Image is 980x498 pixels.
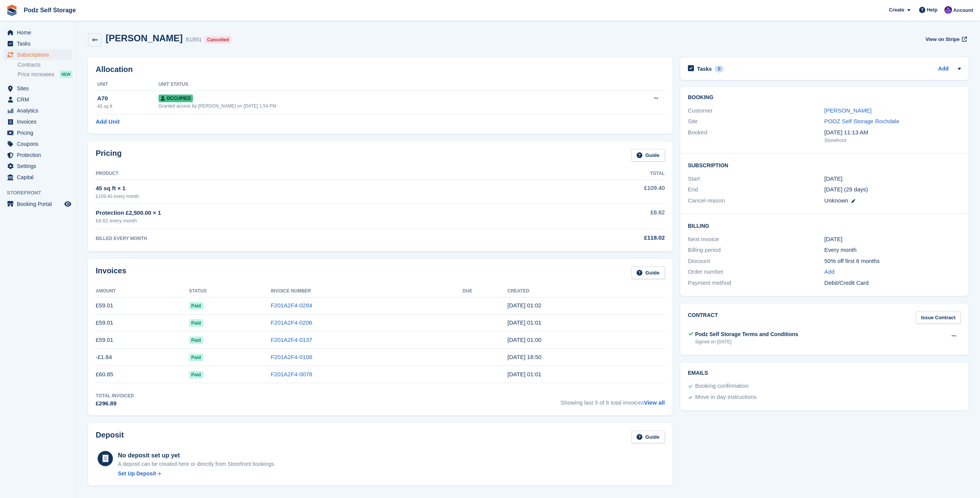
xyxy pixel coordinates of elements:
[688,185,825,194] div: End
[697,65,712,72] h2: Tasks
[507,371,541,377] time: 2025-05-16 00:01:48 UTC
[17,49,63,60] span: Subscriptions
[106,33,183,43] h2: [PERSON_NAME]
[528,233,665,242] div: £118.02
[824,279,961,287] div: Debit/Credit Card
[96,314,189,331] td: £59.01
[17,27,63,38] span: Home
[118,470,156,478] div: Set Up Deposit
[824,118,899,124] a: PODZ Self Storage Rochdale
[21,4,79,16] a: Podz Self Storage
[824,175,842,183] time: 2025-04-16 00:00:00 UTC
[507,319,541,326] time: 2025-07-16 00:01:29 UTC
[4,83,72,94] a: menu
[715,65,724,72] div: 0
[17,38,63,49] span: Tasks
[189,285,271,297] th: Status
[17,161,63,171] span: Settings
[271,302,312,309] a: F201A2F4-0284
[189,371,203,379] span: Paid
[4,27,72,38] a: menu
[96,399,134,408] div: £296.89
[96,217,528,225] div: £8.62 every month
[17,127,63,138] span: Pricing
[96,297,189,314] td: £59.01
[6,5,18,16] img: stora-icon-8386f47178a22dfd0bd8f6a31ec36ba5ce8667c1dd55bd0f319d3a0aa187defe.svg
[97,103,158,110] div: 45 sq ft
[18,71,54,78] span: Price increases
[688,95,961,101] h2: Booking
[507,302,541,309] time: 2025-08-16 00:02:25 UTC
[118,460,276,468] p: A deposit can be created here or directly from Storefront bookings.
[824,128,961,137] div: [DATE] 11:13 AM
[96,168,528,180] th: Product
[688,117,825,126] div: Site
[922,33,969,46] a: View on Stripe
[4,38,72,49] a: menu
[688,175,825,183] div: Start
[118,451,276,460] div: No deposit set up yet
[189,302,203,310] span: Paid
[96,235,528,242] div: BILLED EVERY MONTH
[688,370,961,376] h2: Emails
[271,285,462,297] th: Invoice Number
[17,83,63,94] span: Sites
[688,311,718,324] h2: Contract
[96,209,528,217] div: Protection £2,500.00 × 1
[824,257,961,266] div: 50% off first 6 months
[4,94,72,105] a: menu
[695,382,749,391] div: Booking confirmation
[824,186,868,193] span: [DATE] (29 days)
[631,149,665,162] a: Guide
[824,107,871,114] a: [PERSON_NAME]
[528,180,665,204] td: £109.40
[17,139,63,149] span: Coupons
[17,150,63,160] span: Protection
[688,128,825,144] div: Booked
[824,137,961,144] div: Storefront
[17,116,63,127] span: Invoices
[96,65,665,74] h2: Allocation
[96,118,119,126] a: Add Unit
[18,61,72,69] a: Contracts
[507,285,665,297] th: Created
[528,204,665,229] td: £8.62
[4,150,72,160] a: menu
[271,371,312,377] a: F201A2F4-0078
[688,257,825,266] div: Discount
[953,7,973,14] span: Account
[97,94,158,103] div: A70
[688,246,825,255] div: Billing period
[695,393,757,402] div: Move in day instructions
[96,193,528,200] div: £109.40 every month
[96,285,189,297] th: Amount
[63,199,72,209] a: Preview store
[688,106,825,115] div: Customer
[17,199,63,209] span: Booking Portal
[17,94,63,105] span: CRM
[944,6,952,14] img: Jawed Chowdhary
[96,366,189,383] td: £60.85
[4,105,72,116] a: menu
[96,349,189,366] td: -£1.84
[96,431,124,443] h2: Deposit
[889,6,904,14] span: Create
[4,139,72,149] a: menu
[205,36,231,44] div: Cancelled
[18,70,72,78] a: Price increases NEW
[271,319,312,326] a: F201A2F4-0206
[4,127,72,138] a: menu
[644,399,665,406] a: View all
[824,246,961,255] div: Every month
[96,331,189,349] td: £59.01
[688,196,825,205] div: Cancel reason
[4,172,72,183] a: menu
[938,65,949,73] a: Add
[7,189,76,197] span: Storefront
[96,392,134,399] div: Total Invoiced
[688,161,961,169] h2: Subscription
[189,354,203,361] span: Paid
[4,161,72,171] a: menu
[462,285,507,297] th: Due
[560,392,665,408] span: Showing last 5 of 6 total invoices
